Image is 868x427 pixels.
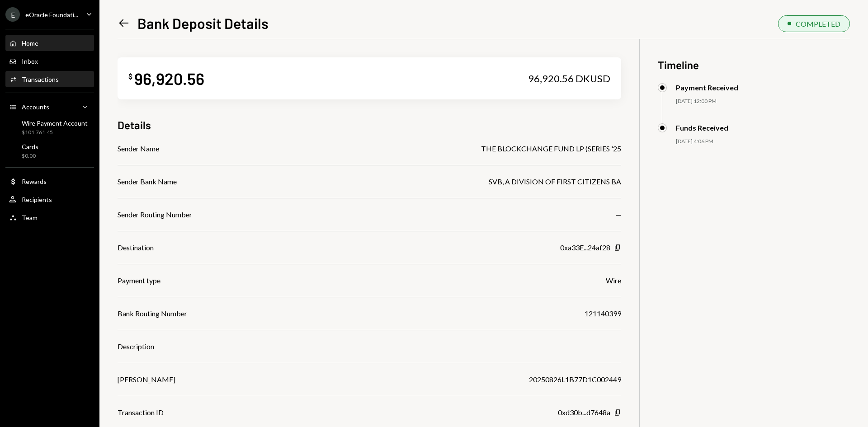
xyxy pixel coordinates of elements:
div: Accounts [22,103,49,111]
div: 121140399 [585,308,621,319]
div: Funds Received [676,123,728,132]
div: Sender Bank Name [118,176,177,187]
a: Inbox [5,53,94,69]
a: Recipients [5,191,94,207]
a: Cards$0.00 [5,140,94,162]
div: 20250826L1B77D1C002449 [529,374,621,385]
div: Transactions [22,75,59,83]
div: 0xa33E...24af28 [560,242,610,253]
div: 96,920.56 [134,68,204,89]
a: Accounts [5,99,94,115]
a: Home [5,35,94,51]
div: Description [118,341,154,352]
div: eOracle Foundati... [25,11,78,19]
div: $ [128,72,132,81]
div: Sender Routing Number [118,209,192,220]
div: Rewards [22,178,47,185]
a: Wire Payment Account$101,761.45 [5,117,94,138]
h3: Timeline [658,57,850,72]
div: [PERSON_NAME] [118,374,175,385]
div: [DATE] 4:06 PM [676,138,850,145]
div: Payment type [118,275,160,286]
div: E [5,7,20,22]
div: Destination [118,242,154,253]
div: Bank Routing Number [118,308,187,319]
div: [DATE] 12:00 PM [676,98,850,105]
div: Transaction ID [118,407,164,418]
h1: Bank Deposit Details [137,14,269,32]
div: 96,920.56 DKUSD [528,72,610,85]
h3: Details [118,117,151,132]
div: Wire [606,275,621,286]
div: THE BLOCKCHANGE FUND LP (SERIES '25 [481,143,621,154]
div: $0.00 [22,152,38,160]
div: $101,761.45 [22,129,88,136]
div: — [615,209,621,220]
div: Wire Payment Account [22,119,88,127]
a: Transactions [5,71,94,87]
div: SVB, A DIVISION OF FIRST CITIZENS BA [489,176,621,187]
div: Team [22,214,38,221]
div: 0xd30b...d7648a [558,407,610,418]
div: Inbox [22,57,38,65]
div: Payment Received [676,83,738,92]
div: COMPLETED [796,19,840,28]
div: Cards [22,143,38,150]
a: Rewards [5,173,94,189]
div: Recipients [22,196,52,203]
div: Sender Name [118,143,159,154]
a: Team [5,209,94,225]
div: Home [22,39,38,47]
